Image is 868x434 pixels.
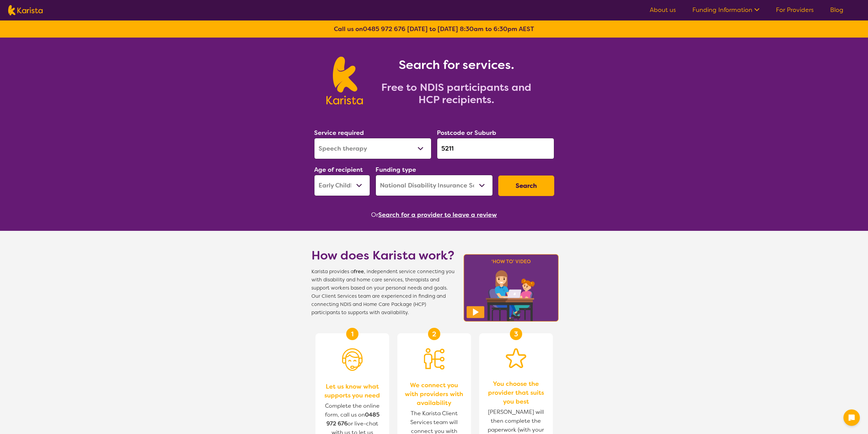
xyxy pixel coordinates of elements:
[334,25,534,33] b: Call us on [DATE] to [DATE] 8:30am to 6:30pm AEST
[314,166,363,174] label: Age of recipient
[498,176,554,196] button: Search
[371,210,378,220] span: Or
[510,328,522,340] div: 3
[428,328,440,340] div: 2
[311,268,455,317] span: Karista provides a , independent service connecting you with disability and home care services, t...
[363,25,406,33] a: 0485 972 676
[378,210,497,220] button: Search for a provider to leave a review
[692,6,760,14] a: Funding Information
[8,5,43,15] img: Karista logo
[776,6,814,14] a: For Providers
[437,129,496,137] label: Postcode or Suburb
[506,348,526,368] img: Star icon
[424,348,444,369] img: Person being matched to services icon
[311,247,455,264] h1: How does Karista work?
[376,166,416,174] label: Funding type
[342,348,363,371] img: Person with headset icon
[461,252,561,324] img: Karista video
[486,379,546,406] span: You choose the provider that suits you best
[326,57,363,104] img: Karista logo
[346,328,358,340] div: 1
[314,129,364,137] label: Service required
[322,382,382,400] span: Let us know what supports you need
[437,138,554,159] input: Type
[404,381,464,407] span: We connect you with providers with availability
[830,6,843,14] a: Blog
[371,57,542,73] h1: Search for services.
[354,268,364,275] b: free
[650,6,676,14] a: About us
[371,81,542,106] h2: Free to NDIS participants and HCP recipients.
